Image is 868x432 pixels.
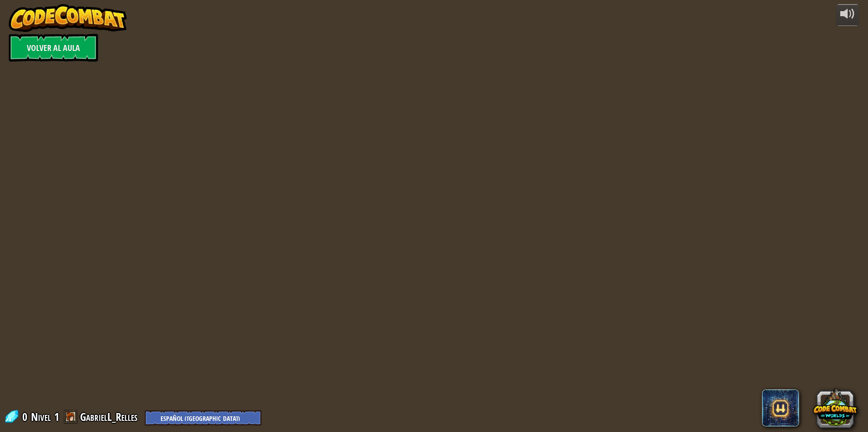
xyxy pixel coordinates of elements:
a: Volver al aula [9,34,98,62]
button: Ajustar el volúmen [836,4,859,26]
span: 1 [54,409,59,424]
span: Nivel [31,409,51,425]
a: GabrielL_Relles [80,409,140,424]
img: CodeCombat - Learn how to code by playing a game [9,4,127,32]
span: 0 [22,409,30,424]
